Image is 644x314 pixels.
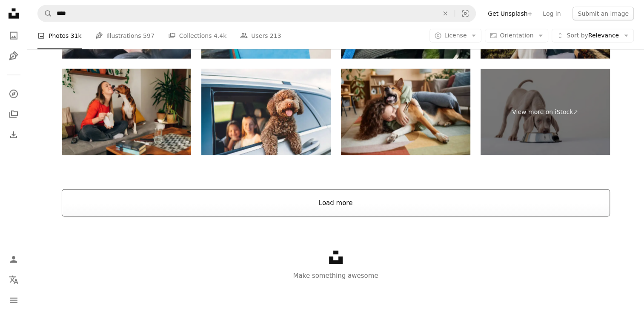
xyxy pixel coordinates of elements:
button: Visual search [455,6,475,22]
a: Explore [5,86,22,103]
button: Submit an image [572,7,634,20]
a: Get Unsplash+ [483,7,538,20]
button: Sort byRelevance [552,29,634,43]
img: Girl Playing with Happy Dog Fooling Around on Floor at Home [341,69,470,155]
a: Log in [538,7,566,20]
form: Find visuals sitewide [37,5,476,22]
a: Home — Unsplash [5,5,22,24]
a: Photos [5,27,22,44]
img: Grateful hound dog licking his female owner on the checks after she gave him a bite a morsel of h... [62,69,191,155]
span: Orientation [500,32,533,39]
button: License [429,29,482,43]
button: Menu [5,292,22,309]
span: 213 [270,31,281,40]
button: Search Unsplash [38,6,52,22]
span: 597 [143,31,155,40]
a: Download History [5,126,22,143]
button: Language [5,271,22,288]
a: Users 213 [240,22,281,49]
a: Collections [5,106,22,123]
p: Make something awesome [27,271,644,281]
button: Load more [62,189,610,217]
a: View more on iStock↗ [481,69,610,155]
a: Collections 4.4k [168,22,226,49]
span: 4.4k [214,31,226,40]
span: License [444,32,467,39]
span: Relevance [567,31,619,40]
span: Sort by [567,32,588,39]
button: Clear [436,6,455,22]
img: Fluffy brown Maltipoo dog looking out from an open car window, with little girls sitting in the b... [201,69,331,155]
a: Illustrations 597 [95,22,155,49]
a: Illustrations [5,48,22,65]
button: Orientation [485,29,548,43]
a: Log in / Sign up [5,251,22,268]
